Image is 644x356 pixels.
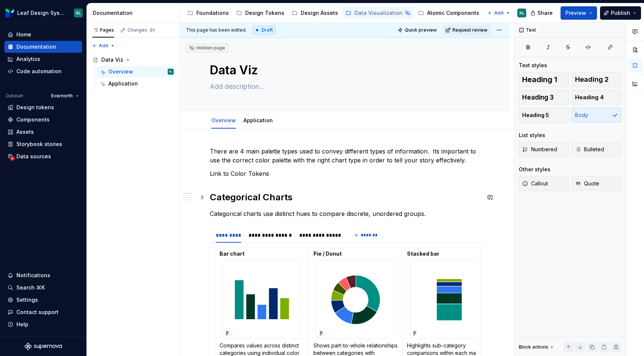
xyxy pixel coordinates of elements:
[4,282,82,294] button: Search ⌘K
[16,153,51,160] div: Data sources
[519,142,569,157] button: Numbered
[572,176,622,191] button: Quote
[519,132,545,139] div: List styles
[16,321,28,328] div: Help
[4,318,82,330] button: Help
[210,209,480,218] p: Categorical charts use distinct hues to compare discrete, unordered groups.
[48,91,82,101] button: Evernorth
[537,9,553,17] span: Share
[572,90,622,105] button: Heading 4
[452,27,487,33] span: Request review
[519,108,569,123] button: Heading 5
[427,9,479,17] div: Atomic Components
[16,116,50,123] div: Components
[4,41,82,53] a: Documentation
[89,54,177,90] div: Page tree
[101,56,123,64] div: Data Viz
[211,117,236,123] a: Overview
[4,29,82,41] a: Home
[169,68,172,75] div: KL
[210,147,480,165] p: There are 4 main palette types used to convey different types of information. Its important to us...
[522,111,549,119] span: Heading 5
[16,104,54,111] div: Design tokens
[485,8,513,18] button: Add
[317,261,395,339] img: 644a0915-9fee-4106-99b6-ba05b0c977e5.png
[184,6,483,20] div: Page tree
[4,126,82,138] a: Assets
[313,250,342,257] strong: Pie / Donut
[93,9,177,17] div: Documentation
[4,306,82,318] button: Contact support
[519,166,550,173] div: Other styles
[6,93,23,99] div: Dataset
[4,294,82,306] a: Settings
[76,10,81,16] div: KL
[196,9,229,17] div: Foundations
[519,176,569,191] button: Callout
[354,9,402,17] div: Data Visualization
[522,94,554,101] span: Heading 3
[108,68,133,75] div: Overview
[405,27,437,33] span: Quick preview
[527,6,558,20] button: Share
[16,128,34,136] div: Assets
[443,25,491,35] button: Request review
[233,7,287,19] a: Design Tokens
[208,112,239,128] div: Overview
[16,31,31,38] div: Home
[4,138,82,150] a: Storybook stories
[519,344,548,350] div: Block actions
[97,66,177,78] a: OverviewKL
[16,68,61,75] div: Code automation
[415,7,482,19] a: Atomic Components
[4,114,82,126] a: Components
[572,142,622,157] button: Bulleted
[519,90,569,105] button: Heading 3
[16,55,40,63] div: Analytics
[210,169,480,178] p: Link to Color Tokens
[522,76,557,83] span: Heading 1
[484,7,548,19] a: Molecular Patterns
[99,43,108,49] span: Add
[600,6,641,20] button: Publish
[575,94,604,101] span: Heading 4
[565,9,586,17] span: Preview
[97,78,177,90] a: Application
[16,43,56,51] div: Documentation
[184,7,232,19] a: Foundations
[301,9,338,17] div: Design Assets
[1,5,85,21] button: Leaf Design SystemKL
[245,9,284,17] div: Design Tokens
[127,27,155,33] div: Changes
[407,250,439,257] strong: Stacked bar
[494,10,503,16] span: Add
[5,9,14,17] img: 6e787e26-f4c0-4230-8924-624fe4a2d214.png
[16,284,45,291] div: Search ⌘K
[210,191,480,203] h2: Categorical Charts
[220,250,244,257] strong: Bar chart
[16,296,38,304] div: Settings
[243,117,273,123] a: Application
[186,27,247,33] span: This page has been edited.
[208,61,479,79] textarea: Data Viz
[342,7,414,19] a: Data Visualization
[520,10,524,16] div: KL
[4,269,82,281] button: Notifications
[149,27,155,33] span: 31
[519,62,547,69] div: Text styles
[575,180,599,187] span: Quote
[89,54,177,66] a: Data Viz
[4,53,82,65] a: Analytics
[611,9,630,17] span: Publish
[16,272,50,279] div: Notifications
[223,261,301,339] img: d10f0637-0423-40d5-a6a1-58f520a87d9f.png
[25,343,62,350] svg: Supernova Logo
[572,72,622,87] button: Heading 2
[4,151,82,162] a: Data sources
[92,27,114,33] div: Pages
[16,140,62,148] div: Storybook stories
[240,112,276,128] div: Application
[575,146,604,153] span: Bulleted
[51,93,73,99] span: Evernorth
